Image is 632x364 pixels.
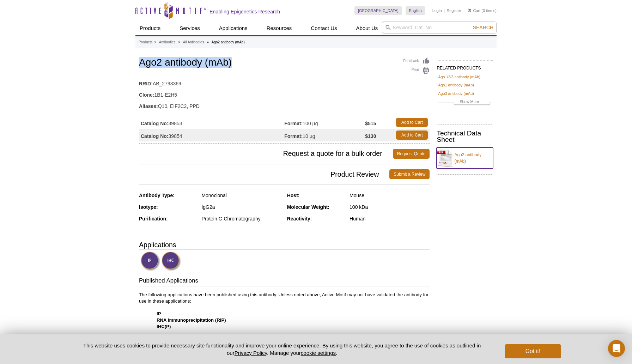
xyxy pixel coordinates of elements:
strong: Format: [284,133,303,139]
div: Protein G Chromatography [201,216,281,222]
a: Ago2 antibody (mAb) [437,147,493,169]
button: Got it! [505,344,561,358]
a: Privacy Policy [235,350,267,356]
a: English [406,6,425,15]
a: Login [432,8,442,13]
a: Products [135,22,165,35]
a: All Antibodies [183,39,204,45]
div: Open Intercom Messenger [608,340,625,357]
strong: Purification: [139,216,168,222]
a: Add to Cart [396,131,428,140]
span: Request a quote for a bulk order [139,149,393,159]
p: This website uses cookies to provide necessary site functionality and improve your online experie... [71,342,493,357]
strong: Host: [287,193,300,198]
strong: Catalog No: [141,120,169,127]
strong: $130 [365,133,376,139]
span: Product Review [139,169,389,179]
div: Mouse [350,192,430,199]
a: Show More [438,98,492,107]
img: Immunohistochemistry Validated [162,251,181,271]
button: Search [471,24,496,31]
a: About Us [352,22,382,35]
strong: Antibody Type: [139,193,175,198]
li: Ago2 antibody (mAb) [212,40,245,44]
span: Search [473,25,493,30]
a: Feedback [403,57,430,65]
a: Services [175,22,204,35]
h1: Ago2 antibody (mAb) [139,57,430,69]
strong: Catalog No: [141,133,169,139]
td: 39853 [139,116,284,129]
h3: Published Applications [139,277,430,286]
h2: Technical Data Sheet [437,130,493,143]
td: 1B1-E2H5 [139,87,430,99]
a: Cart [468,8,480,13]
li: » [207,40,209,44]
a: [GEOGRAPHIC_DATA] [354,6,402,15]
td: 39854 [139,129,284,141]
strong: Molecular Weight: [287,204,329,210]
h2: RELATED PRODUCTS [437,60,493,73]
a: Ago3 antibody (mAb) [438,90,474,97]
div: 100 kDa [350,204,430,210]
td: 100 µg [284,116,365,129]
a: Print [403,67,430,74]
strong: $515 [365,120,376,127]
strong: Clone: [139,92,154,98]
td: Q10, EIF2C2, PPD [139,99,430,110]
strong: Isotype: [139,204,158,210]
td: 10 µg [284,129,365,141]
a: Ago1/2/3 antibody (mAb) [438,74,480,80]
a: Applications [215,22,252,35]
div: Human [350,216,430,222]
strong: RRID: [139,80,153,87]
a: Submit a Review [389,169,430,179]
li: » [178,40,180,44]
h3: Applications [139,239,430,250]
a: Ago1 antibody (mAb) [438,82,474,88]
td: AB_2793369 [139,76,430,87]
strong: IHC(P) [157,324,171,329]
button: cookie settings [301,350,336,356]
p: The following applications have been published using this antibody. Unless noted above, Active Mo... [139,292,430,349]
a: Contact Us [306,22,341,35]
strong: Aliases: [139,103,158,109]
img: Your Cart [468,8,471,12]
strong: Format: [284,120,303,127]
li: | [444,6,445,15]
a: Add to Cart [396,118,428,127]
img: Immunoprecipitation Validated [141,251,160,271]
a: Antibodies [159,39,176,45]
a: Products [139,39,152,45]
h2: Enabling Epigenetics Research [209,8,280,15]
a: Resources [262,22,296,35]
strong: Reactivity: [287,216,312,222]
strong: RNA Immunoprecipitation (RIP) [157,317,226,323]
strong: IP [157,311,161,316]
input: Keyword, Cat. No. [382,22,497,34]
div: IgG2a [201,204,281,210]
a: Request Quote [393,149,430,159]
div: Monoclonal [201,192,281,199]
a: Register [446,8,461,13]
li: » [154,40,156,44]
li: (0 items) [468,6,497,15]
